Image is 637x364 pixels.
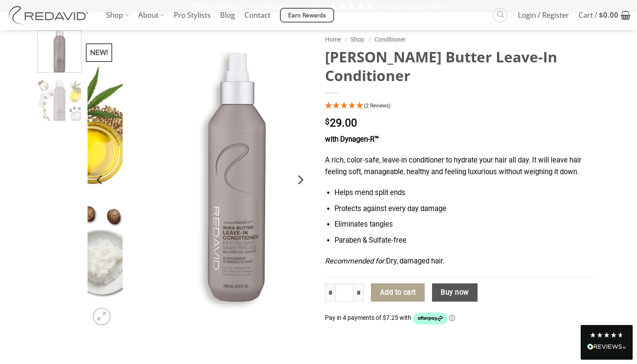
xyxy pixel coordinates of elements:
[344,36,347,43] span: /
[335,203,596,215] li: Protects against every day damage
[599,10,603,20] span: $
[587,344,626,350] img: REVIEWS.io
[325,135,379,143] strong: with Dynagen-R™
[335,283,354,302] input: Product quantity
[374,36,406,43] a: Conditioner
[325,48,596,85] h1: [PERSON_NAME] Butter Leave-In Conditioner
[288,11,326,20] span: Earn Rewards
[518,4,569,26] span: Login / Register
[325,257,386,265] em: Recommended for:
[325,101,596,112] div: 5 Stars - 2 Reviews
[325,35,596,45] nav: Breadcrumb
[280,8,334,23] a: Earn Rewards
[325,118,330,126] span: $
[325,283,335,302] input: Reduce quantity of Shea Butter Leave-In Conditioner
[578,4,618,26] span: Cart /
[325,314,413,321] span: Pay in 4 payments of $7.25 with
[92,150,108,210] button: Previous
[335,219,596,231] li: Eliminates tangles
[325,256,596,267] p: Dry, damaged hair.
[325,340,596,350] iframe: Secure payment input frame
[449,314,455,321] a: Information - Opens a dialog
[368,36,371,43] span: /
[292,150,308,210] button: Next
[335,187,596,199] li: Helps mend split ends
[6,6,93,24] img: REDAVID Salon Products | United States
[325,36,341,43] a: Home
[354,283,364,302] input: Increase quantity of Shea Butter Leave-In Conditioner
[351,36,364,43] a: Shop
[325,155,596,178] p: A rich, color-safe, leave-in conditioner to hydrate your hair all day. It will leave hair feeling...
[581,325,633,360] div: Read All Reviews
[589,331,624,338] div: 4.8 Stars
[493,8,507,22] a: Search
[93,308,110,325] a: Zoom
[599,10,618,20] bdi: 0.00
[587,342,626,353] div: Read All Reviews
[432,283,478,302] button: Buy now
[364,103,390,109] span: (2 Reviews)
[371,283,425,302] button: Add to cart
[325,117,357,129] bdi: 29.00
[335,235,596,247] li: Paraben & Sulfate-free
